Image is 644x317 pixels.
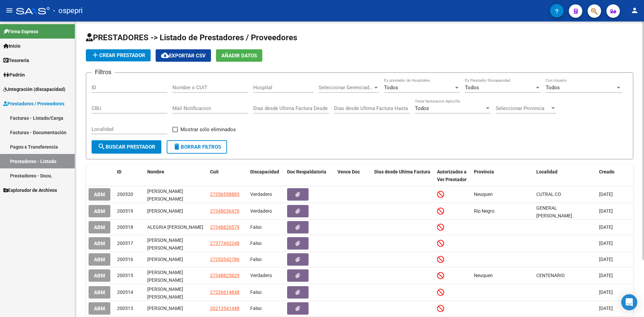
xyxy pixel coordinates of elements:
[536,169,557,174] span: Localidad
[210,224,239,230] span: 27348826579
[546,85,560,91] span: Todos
[94,257,105,263] span: ABM
[94,241,105,247] span: ABM
[147,188,205,202] div: [PERSON_NAME] [PERSON_NAME]
[5,6,13,14] mat-icon: menu
[210,306,239,311] span: 20213541448
[250,208,272,214] span: Verdadero
[374,169,430,174] span: Dias desde Ultima Factura
[173,144,221,150] span: Borrar Filtros
[474,169,494,174] span: Provincia
[599,241,613,246] span: [DATE]
[98,143,106,151] mat-icon: search
[599,306,613,311] span: [DATE]
[167,140,227,154] button: Borrar Filtros
[337,169,360,174] span: Vence Doc
[94,273,105,279] span: ABM
[86,49,151,61] button: Crear Prestador
[86,33,297,42] span: PRESTADORES -> Listado de Prestadores / Proveedores
[599,208,613,214] span: [DATE]
[415,105,429,111] span: Todos
[250,289,262,295] span: Falso
[91,51,99,59] mat-icon: add
[599,273,613,278] span: [DATE]
[210,273,239,278] span: 27348825629
[147,169,164,174] span: Nombre
[534,165,596,187] datatable-header-cell: Localidad
[210,289,239,295] span: 27226614848
[117,306,133,311] span: 200513
[474,192,493,197] span: Neuquen
[250,273,272,278] span: Verdadero
[210,241,239,246] span: 27377492248
[147,269,205,283] div: [PERSON_NAME] [PERSON_NAME]
[89,221,110,233] button: ABM
[89,205,110,217] button: ABM
[474,273,493,278] span: Neuquen
[207,165,248,187] datatable-header-cell: Cuit
[248,165,284,187] datatable-header-cell: Discapacidad
[210,192,239,197] span: 27356558885
[114,165,145,187] datatable-header-cell: ID
[372,165,434,187] datatable-header-cell: Dias desde Ultima Factura
[92,140,161,154] button: Buscar Prestador
[496,105,550,111] span: Seleccionar Provincia
[92,67,115,77] h3: Filtros
[335,165,372,187] datatable-header-cell: Vence Doc
[147,285,205,300] div: [PERSON_NAME] [PERSON_NAME]
[631,6,639,14] mat-icon: person
[161,53,206,59] span: Exportar CSV
[3,86,65,93] span: Integración (discapacidad)
[117,169,121,174] span: ID
[180,125,236,134] span: Mostrar sólo eliminados
[221,53,257,59] span: Añadir Datos
[216,49,262,62] button: Añadir Datos
[250,306,262,311] span: Falso
[437,169,467,182] span: Autorizados a Ver Prestador
[599,257,613,262] span: [DATE]
[599,192,613,197] span: [DATE]
[3,100,64,107] span: Prestadores / Proveedores
[536,192,561,197] span: CUTRAL CO
[117,192,133,197] span: 200520
[94,224,105,230] span: ABM
[599,289,613,295] span: [DATE]
[474,208,494,214] span: Rio Negro
[117,224,133,230] span: 200518
[621,294,637,310] div: Open Intercom Messenger
[250,169,279,174] span: Discapacidad
[471,165,534,187] datatable-header-cell: Provincia
[319,85,373,91] span: Seleccionar Gerenciador
[250,241,262,246] span: Falso
[117,241,133,246] span: 200517
[596,165,633,187] datatable-header-cell: Creado
[117,257,133,262] span: 200516
[89,237,110,250] button: ABM
[173,143,181,151] mat-icon: delete
[210,208,239,214] span: 27348036470
[98,144,155,150] span: Buscar Prestador
[536,205,572,218] span: GENERAL [PERSON_NAME]
[94,192,105,198] span: ABM
[287,169,326,174] span: Doc Respaldatoria
[599,224,613,230] span: [DATE]
[145,165,207,187] datatable-header-cell: Nombre
[89,269,110,282] button: ABM
[3,57,29,64] span: Tesorería
[91,52,145,58] span: Crear Prestador
[94,208,105,214] span: ABM
[384,85,398,91] span: Todos
[284,165,335,187] datatable-header-cell: Doc Respaldatoria
[250,257,262,262] span: Falso
[147,256,205,263] div: [PERSON_NAME]
[3,42,20,50] span: Inicio
[210,257,239,262] span: 27253542786
[147,223,205,231] div: ALEGRIA [PERSON_NAME]
[3,28,38,35] span: Firma Express
[536,273,565,278] span: CENTENARIO
[117,273,133,278] span: 200515
[147,207,205,215] div: [PERSON_NAME]
[434,165,471,187] datatable-header-cell: Autorizados a Ver Prestador
[147,236,205,251] div: [PERSON_NAME] [PERSON_NAME]
[94,306,105,312] span: ABM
